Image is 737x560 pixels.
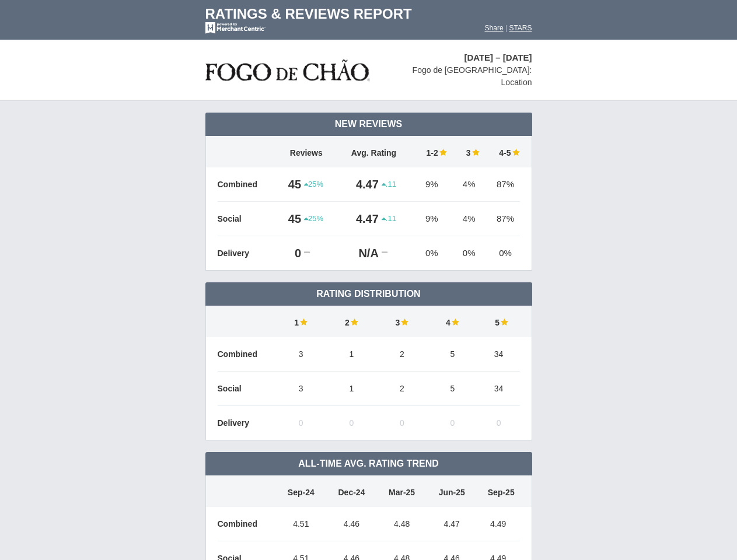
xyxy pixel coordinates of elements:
span: 0 [497,418,501,428]
td: 4.47 [427,507,477,541]
td: 45 [276,167,305,202]
td: 4.51 [276,507,327,541]
span: 0 [299,418,303,428]
td: New Reviews [205,113,532,136]
td: Dec-24 [326,475,377,507]
td: 4.47 [337,202,382,236]
a: STARS [509,24,532,32]
img: star-full-15.png [511,148,520,156]
a: Share [485,24,504,32]
td: Combined [218,507,276,541]
td: 87% [485,167,520,202]
span: 25% [304,179,323,190]
td: 5 [427,337,478,372]
td: 5 [427,372,478,406]
td: 4% [453,167,485,202]
td: 3 [377,306,428,337]
img: star-full-15.png [299,318,308,326]
td: Avg. Rating [337,136,411,167]
td: 2 [377,372,428,406]
td: 3 [276,337,327,372]
td: Social [218,372,276,406]
td: 3 [453,136,485,167]
td: Delivery [218,236,276,271]
img: stars-fogo-de-chao-logo-50.png [205,57,370,84]
td: 4 [427,306,478,337]
td: Sep-25 [477,475,520,507]
img: star-full-15.png [450,318,459,326]
td: 1 [326,372,377,406]
td: 9% [411,202,453,236]
td: 34 [478,372,520,406]
td: 0% [485,236,520,271]
span: 0 [450,418,455,428]
td: 1 [326,337,377,372]
td: 2 [326,306,377,337]
td: Reviews [276,136,337,167]
td: 1 [276,306,327,337]
td: 1-2 [411,136,453,167]
td: 4.47 [337,167,382,202]
span: .11 [382,213,396,224]
td: 3 [276,372,327,406]
td: Combined [218,167,276,202]
td: Rating Distribution [205,282,532,306]
td: 34 [478,337,520,372]
td: Mar-25 [377,475,427,507]
td: 9% [411,167,453,202]
td: Sep-24 [276,475,327,507]
img: star-full-15.png [500,318,508,326]
span: .11 [382,179,396,190]
td: N/A [337,236,382,271]
td: 45 [276,202,305,236]
td: 0 [276,236,305,271]
td: 4% [453,202,485,236]
img: star-full-15.png [471,148,480,156]
td: Combined [218,337,276,372]
span: 25% [304,213,323,224]
span: [DATE] – [DATE] [464,52,532,62]
td: 4.46 [326,507,377,541]
img: mc-powered-by-logo-white-103.png [205,22,266,34]
span: 0 [349,418,354,428]
img: star-full-15.png [350,318,358,326]
td: 0% [453,236,485,271]
td: 2 [377,337,428,372]
td: 87% [485,202,520,236]
td: Jun-25 [427,475,477,507]
span: 0 [400,418,404,428]
td: 4-5 [485,136,520,167]
td: 5 [478,306,520,337]
td: Social [218,202,276,236]
td: All-Time Avg. Rating Trend [205,452,532,475]
img: star-full-15.png [400,318,408,326]
td: 4.49 [477,507,520,541]
span: Fogo de [GEOGRAPHIC_DATA]: Location [413,65,532,87]
img: star-full-15.png [438,148,447,156]
td: 0% [411,236,453,271]
td: Delivery [218,406,276,440]
td: 4.48 [377,507,427,541]
span: | [505,24,507,32]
